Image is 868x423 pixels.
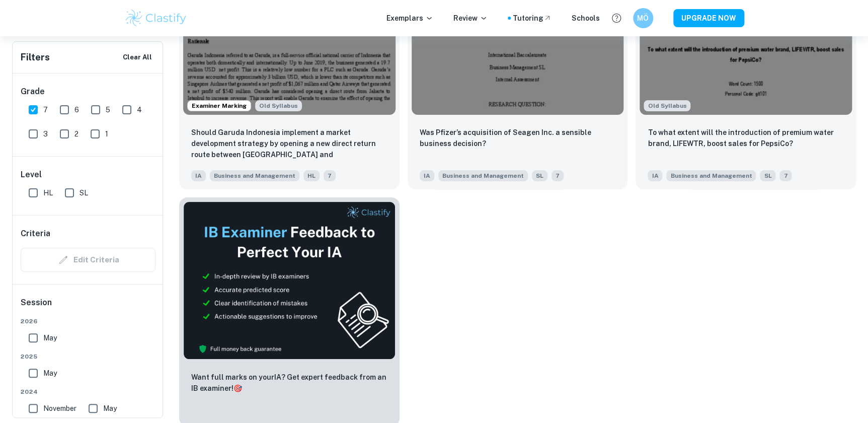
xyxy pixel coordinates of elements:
h6: MÖ [637,13,649,24]
span: IA [191,170,206,181]
span: May [43,368,57,379]
p: Should Garuda Indonesia implement a market development strategy by opening a new direct return ro... [191,127,387,161]
button: Clear All [120,50,154,65]
span: SL [760,170,775,181]
img: Clastify logo [124,8,188,28]
span: 2026 [21,317,155,326]
button: Help and Feedback [608,10,625,27]
span: SL [532,170,547,181]
span: 3 [43,128,48,139]
div: Criteria filters are unavailable when searching by topic [21,248,155,272]
span: Examiner Marking [188,101,251,110]
img: Thumbnail [183,201,396,360]
span: Business and Management [438,170,528,181]
span: November [43,403,76,414]
span: Business and Management [666,170,756,181]
h6: Grade [21,86,155,98]
span: 6 [74,104,79,115]
span: 7 [551,170,564,181]
p: Review [453,13,488,24]
h6: Filters [21,50,50,64]
h6: Level [21,169,155,181]
span: Old Syllabus [644,100,690,111]
p: Want full marks on your IA ? Get expert feedback from an IB examiner! [191,372,387,394]
span: Business and Management [210,170,299,181]
div: Starting from the May 2024 session, the Business IA requirements have changed. It's OK to refer t... [644,100,690,111]
span: 🎯 [233,384,242,392]
span: 4 [137,104,142,115]
span: HL [303,170,320,181]
span: IA [420,170,434,181]
p: To what extent will the introduction of premium water brand, LIFEWTR, boost sales for PepsiCo? [648,127,844,149]
a: Schools [572,13,600,24]
span: May [43,332,57,343]
span: SL [80,187,88,198]
span: 7 [43,104,48,115]
h6: Criteria [21,228,50,240]
div: Starting from the May 2024 session, the Business IA requirements have changed. It's OK to refer t... [255,100,302,111]
span: 1 [105,128,108,139]
span: IA [648,170,662,181]
span: 2024 [21,387,155,396]
span: May [103,403,117,414]
span: 5 [106,104,110,115]
span: 7 [779,170,792,181]
a: Tutoring [513,13,551,24]
p: Exemplars [386,13,433,24]
span: 7 [324,170,336,181]
span: Old Syllabus [255,100,302,111]
span: 2025 [21,352,155,361]
h6: Session [21,297,155,317]
span: 2 [74,128,78,139]
button: MÖ [633,8,653,28]
p: Was Pfizer’s acquisition of Seagen Inc. a sensible business decision? [420,127,616,149]
span: HL [43,187,53,198]
button: UPGRADE NOW [673,9,744,27]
